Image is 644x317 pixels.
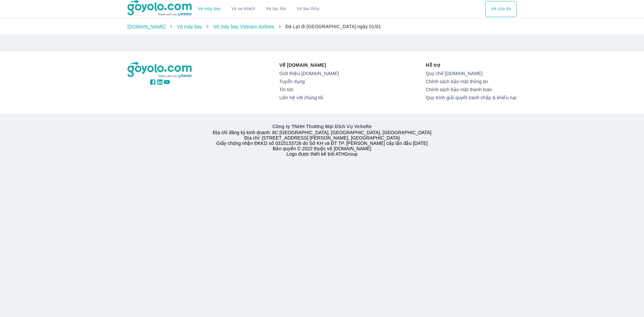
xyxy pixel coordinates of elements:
a: Chính sách bảo mật thanh toán [426,87,517,92]
div: choose transportation mode [485,1,517,17]
nav: breadcrumb [127,23,517,30]
p: Về [DOMAIN_NAME] [279,62,339,68]
button: Vé tàu thủy [291,1,325,17]
a: [DOMAIN_NAME] [127,24,166,29]
a: Vé máy bay Vietnam Airlines [213,24,274,29]
p: Hỗ trợ [426,62,517,68]
div: Địa chỉ đăng ký kinh doanh: 8C [GEOGRAPHIC_DATA], [GEOGRAPHIC_DATA], [GEOGRAPHIC_DATA] Địa chỉ: [... [123,123,521,157]
a: Liên hệ với chúng tôi [279,95,339,100]
span: Đà Lạt đi [GEOGRAPHIC_DATA] ngày 01/01 [285,24,381,29]
button: Vé của tôi [485,1,517,17]
a: Quy chế [DOMAIN_NAME] [426,71,517,76]
img: logo [127,62,193,78]
a: Vé xe khách [231,6,255,11]
a: Vé máy bay [177,24,202,29]
a: Tin tức [279,87,339,92]
p: Công ty TNHH Thương Mại Dịch Vụ VeXeRe [129,123,515,130]
a: Tuyển dụng [279,79,339,84]
a: Vé máy bay [198,6,221,11]
a: Chính sách bảo mật thông tin [426,79,517,84]
a: Quy trình giải quyết tranh chấp & khiếu nại [426,95,517,100]
div: choose transportation mode [193,1,325,17]
a: Vé tàu lửa [261,1,291,17]
a: Giới thiệu [DOMAIN_NAME] [279,71,339,76]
